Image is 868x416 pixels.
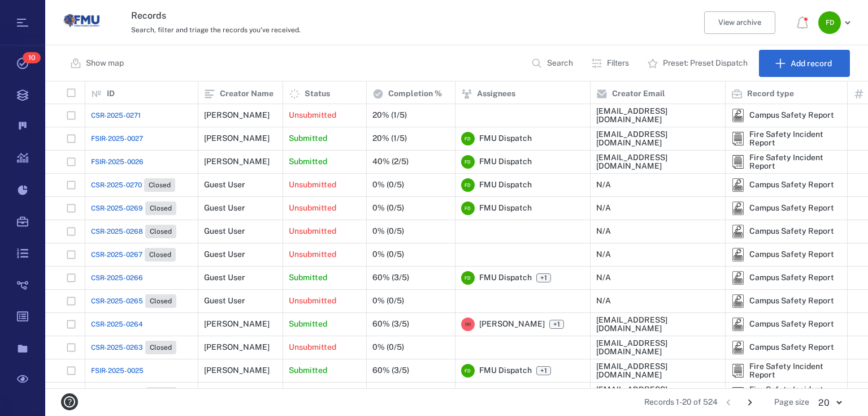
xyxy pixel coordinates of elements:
div: Campus Safety Report [731,109,745,122]
div: Campus Safety Report [749,273,834,282]
button: Preset: Preset Dispatch [640,50,757,77]
button: Filters [584,50,638,77]
div: N/A [596,181,611,189]
div: 20% (1/5) [372,111,407,119]
div: Campus Safety Report [749,227,834,235]
span: CSR-2025-0270 [91,180,142,190]
div: [EMAIL_ADDRESS][DOMAIN_NAME] [596,153,719,171]
span: FMU Dispatch [479,272,532,284]
button: View archive [704,11,775,34]
div: [EMAIL_ADDRESS][DOMAIN_NAME] [596,385,719,403]
div: Campus Safety Report [731,294,745,308]
div: F D [818,11,841,34]
span: Closed [147,227,174,237]
nav: pagination navigation [718,393,761,411]
p: Unsubmitted [289,226,336,237]
div: Campus Safety Report [731,341,745,354]
div: Guest User [204,297,245,305]
span: Closed [146,181,173,190]
div: [PERSON_NAME] [204,343,270,351]
span: FSIR-2025-0025 [91,366,144,376]
img: icon Campus Safety Report [731,341,745,354]
p: Unsubmitted [289,249,336,260]
span: CSR-2025-0269 [91,203,143,213]
a: FSIR-2025-0027 [91,134,143,144]
p: Creator Email [612,88,665,100]
div: [PERSON_NAME] [204,111,270,119]
p: Completion % [388,88,442,100]
div: Fire Safety Incident Report [749,385,841,403]
div: Fire Safety Incident Report [731,364,745,378]
p: Unsubmitted [289,203,336,214]
div: [PERSON_NAME] [204,366,270,375]
button: Go to next page [741,393,759,411]
div: Campus Safety Report [749,297,834,305]
img: Florida Memorial University logo [63,3,99,39]
img: icon Campus Safety Report [731,178,745,192]
img: icon Fire Safety Incident Report [731,132,745,145]
p: Unsubmitted [289,295,336,307]
div: Guest User [204,227,245,235]
img: icon Campus Safety Report [731,225,745,238]
p: Submitted [289,365,327,376]
div: 0% (0/5) [372,204,404,212]
span: Closed [147,204,174,213]
div: 60% (3/5) [372,273,409,282]
span: Search, filter and triage the records you've received. [131,26,301,34]
div: N/A [596,273,611,282]
img: icon Fire Safety Incident Report [731,364,745,378]
div: N/A [596,297,611,305]
div: R R [461,318,475,331]
img: icon Fire Safety Incident Report [731,155,745,169]
p: Unsubmitted [289,179,336,191]
button: Show map [63,50,133,77]
a: CSR-2025-0264 [91,319,143,329]
span: CSR-2025-0263 [91,342,143,353]
span: Closed [147,297,174,306]
div: Campus Safety Report [749,320,834,328]
div: N/A [596,227,611,235]
div: [EMAIL_ADDRESS][DOMAIN_NAME] [596,362,719,380]
div: Guest User [204,250,245,259]
a: FSIR-2025-0026 [91,157,144,167]
span: FMU Dispatch [479,156,532,168]
div: [EMAIL_ADDRESS][DOMAIN_NAME] [596,107,719,125]
p: Submitted [289,272,327,284]
span: +1 [536,273,551,282]
p: Filters [607,58,629,69]
p: ID [107,88,115,100]
div: [PERSON_NAME] [204,157,270,166]
img: icon Campus Safety Report [731,201,745,215]
div: 0% (0/5) [372,227,404,235]
p: Submitted [289,133,327,144]
span: +1 [538,273,549,283]
div: Guest User [204,273,245,282]
p: Unsubmitted [289,110,336,121]
div: Fire Safety Incident Report [731,387,745,401]
span: [PERSON_NAME] [479,319,545,330]
button: help [57,389,83,415]
span: +1 [538,366,549,376]
div: Fire Safety Incident Report [731,132,745,145]
div: [EMAIL_ADDRESS][DOMAIN_NAME] [596,316,719,333]
img: icon Campus Safety Report [731,294,745,308]
div: [EMAIL_ADDRESS][DOMAIN_NAME] [596,339,719,357]
div: [PERSON_NAME] [204,134,270,143]
div: 20 [809,396,850,409]
div: 0% (0/5) [372,343,404,351]
p: Search [547,58,573,69]
span: Help [25,8,49,18]
span: Page size [774,397,809,408]
div: F D [461,132,475,145]
div: 0% (0/5) [372,250,404,259]
span: +1 [536,366,551,375]
div: Campus Safety Report [731,271,745,285]
div: 60% (3/5) [372,366,409,375]
a: CSR-2025-0271 [91,110,141,121]
a: CSR-2025-0265Closed [91,294,176,308]
button: FD [818,11,854,34]
div: F D [461,201,475,215]
span: CSR-2025-0265 [91,296,143,306]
